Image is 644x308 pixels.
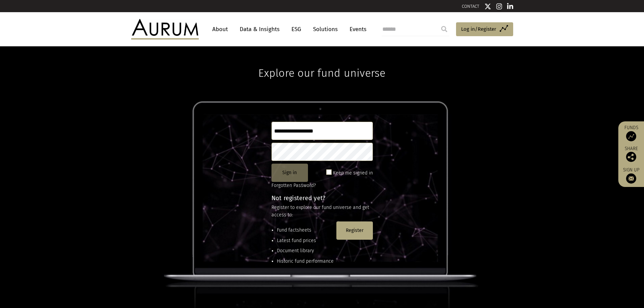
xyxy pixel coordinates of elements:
[288,23,305,35] a: ESG
[277,247,334,255] li: Document library
[622,167,641,184] a: Sign up
[333,169,373,177] label: Keep me signed in
[461,25,496,33] span: Log in/Register
[507,3,513,10] img: Linkedin icon
[277,258,334,265] li: Historic fund performance
[310,23,341,35] a: Solutions
[484,3,491,10] img: Twitter icon
[209,23,231,35] a: About
[271,164,308,182] button: Sign in
[346,23,366,35] a: Events
[277,237,334,244] li: Latest fund prices
[271,195,373,201] h4: Not registered yet?
[622,125,641,141] a: Funds
[437,22,451,36] input: Submit
[462,4,479,9] a: CONTACT
[131,19,199,39] img: Aurum
[336,221,373,240] button: Register
[456,22,513,37] a: Log in/Register
[236,23,283,35] a: Data & Insights
[626,152,636,162] img: Share this post
[271,204,373,219] p: Register to explore our fund universe and get access to:
[258,46,385,79] h1: Explore our fund universe
[277,227,334,234] li: Fund factsheets
[626,131,636,141] img: Access Funds
[496,3,502,10] img: Instagram icon
[622,146,641,162] div: Share
[626,173,636,184] img: Sign up to our newsletter
[271,183,316,188] a: Forgotten Password?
